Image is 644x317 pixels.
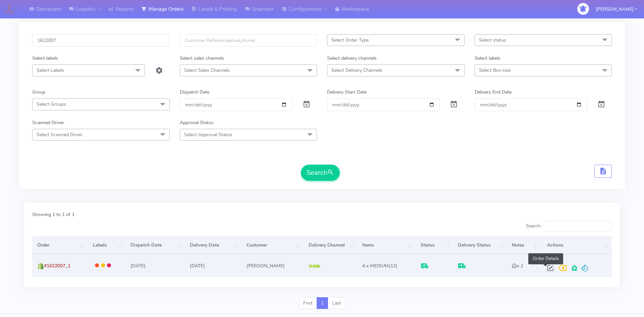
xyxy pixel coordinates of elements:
label: Approval Status [180,119,214,126]
span: Select Sales Channels [184,67,230,73]
input: Search: [544,221,612,231]
span: Select Delivery Channels [331,67,382,73]
th: Order: activate to sort column ascending [32,236,88,254]
label: Delivery End Date [475,89,512,96]
th: Customer: activate to sort column ascending [241,236,304,254]
button: Search [301,165,340,181]
label: Search: [526,221,612,231]
label: Dispatch Date [180,89,209,96]
span: Select Box size [479,67,511,73]
label: Delivery Start Date [327,89,367,96]
span: Select Approval Status [184,131,232,138]
span: Select Groups [37,101,66,107]
th: Dispatch Date: activate to sort column ascending [125,236,184,254]
span: Select Scanned Driver [37,131,83,138]
th: Delivery Date: activate to sort column ascending [184,236,241,254]
img: shopify.png [37,263,44,269]
span: Select Order Type [331,37,369,43]
button: [PERSON_NAME] [591,2,642,16]
img: Yodel [309,265,320,268]
label: Select labels [32,55,58,62]
span: (12) [362,263,397,269]
label: Select labels [475,55,500,62]
span: #1622007_1 [44,263,70,269]
label: Scanned Driver [32,119,64,126]
span: Select Labels [37,67,64,73]
label: Group [32,89,45,96]
th: Labels: activate to sort column ascending [88,236,125,254]
a: 1 [317,297,328,309]
td: [DATE] [125,254,184,277]
th: Delivery Status: activate to sort column ascending [453,236,506,254]
th: Actions: activate to sort column ascending [542,236,612,254]
td: [PERSON_NAME] [241,254,304,277]
th: Status: activate to sort column ascending [416,236,453,254]
th: Delivery Channel: activate to sort column ascending [304,236,357,254]
td: [DATE] [184,254,241,277]
th: Notes: activate to sort column ascending [507,236,542,254]
span: 4 x MEDIUM [362,263,389,269]
label: Showing 1 to 1 of 1 [32,211,74,218]
span: Select status [479,37,506,43]
input: Order Id [32,34,170,47]
label: Select sales channels [180,55,224,62]
label: Select delivery channels [327,55,377,62]
th: Items: activate to sort column ascending [357,236,415,254]
input: Customer Reference(email,phone) [180,34,317,47]
i: x 1 [512,263,523,269]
